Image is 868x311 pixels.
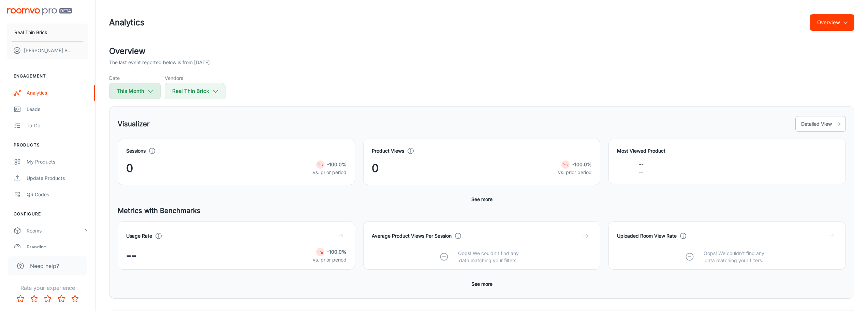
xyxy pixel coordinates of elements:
img: Roomvo PRO Beta [7,8,72,15]
span: 0 [126,160,133,176]
div: My Products [27,158,88,166]
h4: Most Viewed Product [617,147,837,155]
strong: -100.0% [327,161,347,167]
h1: Analytics [109,16,145,29]
span: 0 [372,160,379,176]
div: Analytics [27,89,88,97]
div: Update Products [27,174,88,182]
div: Rooms [27,227,83,235]
h4: Average Product Views Per Session [372,232,452,240]
span: Need help? [30,262,59,270]
button: Real Thin Brick [7,24,88,41]
h2: Overview [109,45,854,57]
button: Rate 1 star [14,292,27,306]
h5: Visualizer [118,119,150,129]
span: -- [126,248,136,264]
button: See more [469,193,495,206]
button: [PERSON_NAME] Belaallam [7,42,88,59]
button: Rate 3 star [41,292,55,306]
button: This Month [109,83,161,99]
h4: Sessions [126,147,146,155]
p: Real Thin Brick [14,29,47,36]
button: Real Thin Brick [165,83,225,99]
p: vs. prior period [313,169,347,176]
h4: Product Views [372,147,404,155]
button: See more [469,278,495,290]
p: vs. prior period [313,256,347,264]
p: Rate your experience [5,284,90,292]
div: Leads [27,105,88,113]
button: Overview [810,14,854,31]
h5: Vendors [165,74,225,82]
button: Detailed View [795,116,846,132]
h5: Date [109,74,161,82]
p: Oops! We couldn’t find any data matching your filters. [453,250,524,264]
div: To-do [27,122,88,129]
strong: -100.0% [327,249,347,255]
div: Branding [27,243,88,251]
h4: Usage Rate [126,232,152,240]
p: [PERSON_NAME] Belaallam [24,47,72,54]
p: vs. prior period [558,169,592,176]
h5: Metrics with Benchmarks [118,206,846,216]
p: -- [639,168,644,176]
strong: -100.0% [572,161,592,167]
div: QR Codes [27,191,88,198]
button: Rate 2 star [27,292,41,306]
p: -- [639,160,644,168]
button: Rate 4 star [55,292,68,306]
p: The last event reported below is from [DATE] [109,59,210,66]
p: Oops! We couldn’t find any data matching your filters. [698,250,769,264]
button: Rate 5 star [68,292,82,306]
h4: Uploaded Room View Rate [617,232,677,240]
